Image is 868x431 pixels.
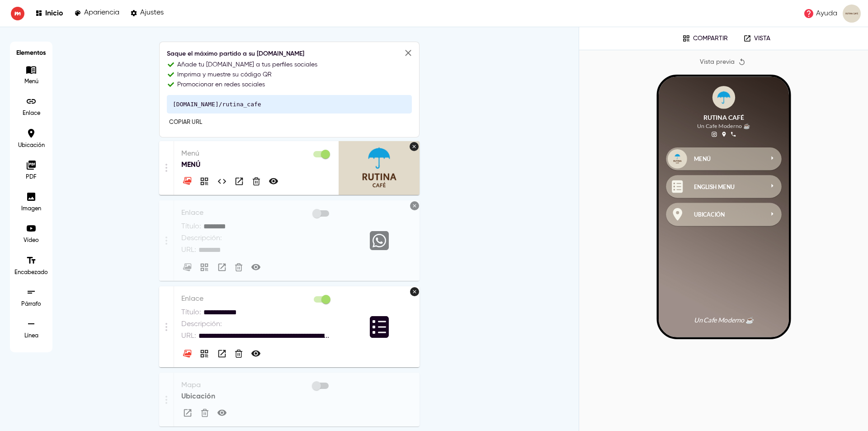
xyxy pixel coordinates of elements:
h6: Saque el máximo partido a su [DOMAIN_NAME] [167,49,412,59]
button: Compartir [198,347,211,360]
p: Promocionar en redes sociales [177,80,265,89]
p: Añade tu [DOMAIN_NAME] a tus perfiles sociales [177,60,317,69]
p: Compartir [693,35,728,43]
p: Imprima y muestre su código QR [177,70,272,79]
a: Vista [737,32,777,45]
p: Enlace [181,208,332,218]
p: Descripción : [181,319,222,330]
p: PDF [18,173,45,181]
p: Párrafo [18,300,45,308]
p: Mapa [181,380,331,391]
p: Imagen [18,205,45,213]
p: Menú [18,78,45,86]
button: Eliminar imagen [410,142,419,151]
p: Menú [181,148,331,159]
p: Ubicación [18,142,45,150]
p: Descripción : [181,233,222,244]
img: images%2FuXlMY36rymN6iFix56HD0M3u1H62%2Fuser.png [843,5,861,23]
h6: Elementos [14,46,48,60]
button: Hacer privado [267,175,280,188]
button: Compartir [198,175,211,188]
p: URL : [181,245,196,256]
pre: [DOMAIN_NAME]/rutina_cafe [167,95,412,114]
p: Ajustes [140,9,164,17]
button: Código integrado [216,175,228,188]
p: Enlace [18,109,45,118]
button: Eliminar Enlace [233,348,245,360]
button: Eliminar icono [410,287,419,296]
p: URL : [181,331,196,341]
a: Ajustes [130,7,164,19]
button: Hacer privado [250,261,262,274]
p: Apariencia [84,9,119,17]
button: Copiar URL [167,116,204,130]
p: Línea [18,332,45,340]
a: Inicio [35,7,63,19]
span: Copiar URL [169,118,202,128]
p: Vista [754,35,770,43]
button: Vista [181,407,194,419]
button: Eliminar Enlace [233,261,245,273]
p: Vídeo [18,237,45,245]
p: Inicio [45,9,63,17]
p: Ubicación [181,391,331,402]
button: Eliminar Menú [250,175,262,187]
p: Ayuda [816,8,837,19]
button: Vista [216,347,228,360]
button: Hacer privado [216,407,228,419]
a: Apariencia [74,7,119,19]
button: Hacer privado [250,347,262,360]
button: Eliminar Mapa [199,407,211,419]
iframe: Mobile Preview [659,77,789,337]
p: Título : [181,307,201,318]
p: MENÚ [181,159,331,170]
button: Compartir [198,261,211,274]
p: Encabezado [14,269,48,277]
a: Ayuda [801,5,840,22]
button: Eliminar icono [410,201,419,210]
p: Enlace [181,294,332,304]
button: Vista [216,261,228,274]
button: Vista [233,175,245,188]
p: Título : [181,221,201,232]
button: Compartir [676,32,734,45]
